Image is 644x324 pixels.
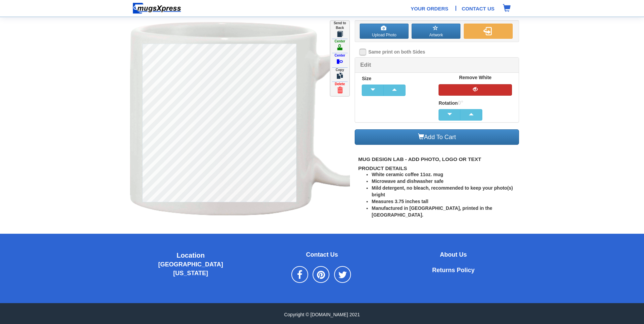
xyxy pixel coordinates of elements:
[440,251,467,258] b: About Us
[332,82,348,94] label: Delete
[176,252,204,259] b: Location
[331,53,348,66] label: Center Vertically
[306,252,338,258] a: Contact Us
[132,2,182,14] img: mugsexpress logo
[372,179,443,184] b: Microwave and dishwasher safe
[432,268,475,273] a: Returns Policy
[130,5,184,10] a: Home
[372,199,428,204] b: Measures 3.75 inches tall
[372,172,443,177] b: White ceramic coffee 11oz. mug
[440,252,467,258] a: About Us
[306,251,338,258] b: Contact Us
[362,74,435,83] label: Size
[360,62,371,68] b: Edit
[368,49,425,55] b: Same print on both Sides
[439,99,512,107] label: Rotation
[462,5,494,12] a: Contact Us
[358,166,519,171] h2: Product Details
[372,205,492,218] b: Manufactured in [GEOGRAPHIC_DATA], printed in the [GEOGRAPHIC_DATA].
[439,74,512,81] label: Remove White
[483,27,492,35] img: flipw.png
[455,4,457,12] span: |
[158,261,223,277] b: [GEOGRAPHIC_DATA] [US_STATE]
[411,5,448,12] a: Your Orders
[355,129,519,145] a: Add To Cart
[358,157,519,162] h1: Mug Design Lab - Add photo, logo or Text
[432,267,475,273] b: Returns Policy
[458,100,463,106] span: 0°
[333,68,347,80] label: Copy
[125,312,519,318] div: Copyright © [DOMAIN_NAME] 2021
[330,21,349,38] label: Send to Back
[360,24,409,39] label: Upload Photo
[412,24,460,39] button: Artwork
[372,185,513,197] b: Mild detergent, no bleach, recommended to keep your photo(s) bright
[331,39,348,52] label: Center Horizontally
[130,20,405,218] img: Awhite.gif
